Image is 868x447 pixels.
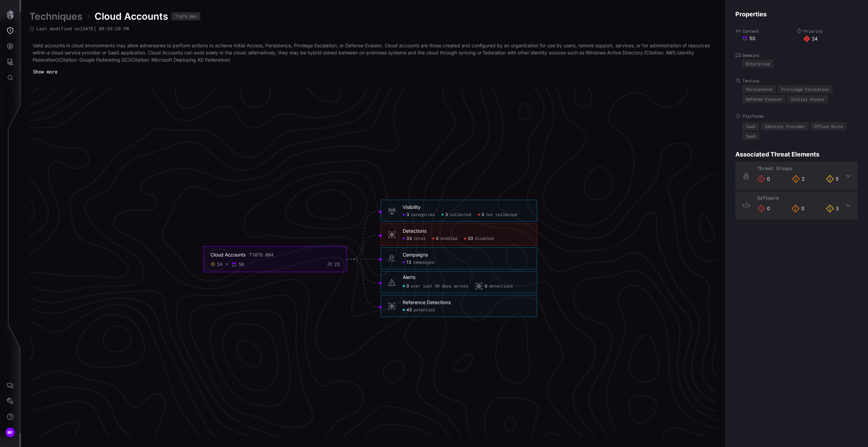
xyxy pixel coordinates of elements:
[29,10,82,22] a: Techniques
[735,52,858,58] label: Domains
[406,236,412,242] span: 33
[757,204,770,213] div: 0
[403,252,428,258] div: Campaigns
[403,300,451,306] div: Reference Detections
[211,252,246,258] div: Cloud Accounts
[746,62,770,66] div: Enterprise
[489,284,513,289] span: detections
[414,308,435,313] span: potential
[792,175,804,183] div: 2
[238,261,244,267] div: 50
[7,429,13,436] span: RF
[414,236,425,242] span: total
[757,165,792,171] span: Threat Groups
[485,284,487,289] span: 0
[29,67,61,77] button: Show more
[436,236,439,242] span: 0
[406,260,411,265] span: 13
[746,97,782,101] div: Defense Evasion
[406,212,409,218] span: 3
[791,97,824,101] div: Initial Access
[735,78,858,83] label: Tactics
[413,260,434,265] span: campaigns
[175,14,197,18] div: T1078.004
[80,26,129,32] time: [DATE] 09:59:20 PM
[765,124,805,128] div: Identity Provider
[735,150,858,158] h4: Associated Threat Elements
[440,236,457,242] span: enabled
[411,212,435,218] span: categories
[826,204,839,213] div: 3
[249,252,273,258] div: T1078.004
[757,175,770,183] div: 0
[742,35,797,42] div: 50
[445,212,448,218] span: 3
[486,212,517,218] span: not collected
[334,261,340,267] div: 23
[735,113,858,119] label: Platforms
[0,425,20,440] button: RF
[814,124,843,128] div: Office Suite
[411,284,468,289] span: over last 90 days across
[735,10,858,18] h4: Properties
[95,10,168,22] span: Cloud Accounts
[36,26,129,32] span: Last modified on
[475,236,494,242] span: disabled
[781,87,829,91] div: Privilege Escalation
[803,35,858,42] div: 24
[826,175,839,183] div: 5
[33,42,714,63] p: Valid accounts in cloud environments may allow adversaries to perform actions to achieve Initial ...
[217,261,222,267] div: 24
[403,228,427,234] div: Detections
[757,195,779,201] span: Software
[746,87,772,91] div: Persistence
[791,204,804,213] div: 0
[797,28,858,34] label: Priority
[746,134,755,138] div: SaaS
[406,308,412,313] span: 43
[403,274,415,280] div: Alerts
[735,28,797,34] label: Content
[468,236,473,242] span: 33
[746,124,755,128] div: IaaS
[482,212,484,218] span: 0
[450,212,471,218] span: collected
[406,284,409,289] span: 0
[403,204,421,211] div: Visibility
